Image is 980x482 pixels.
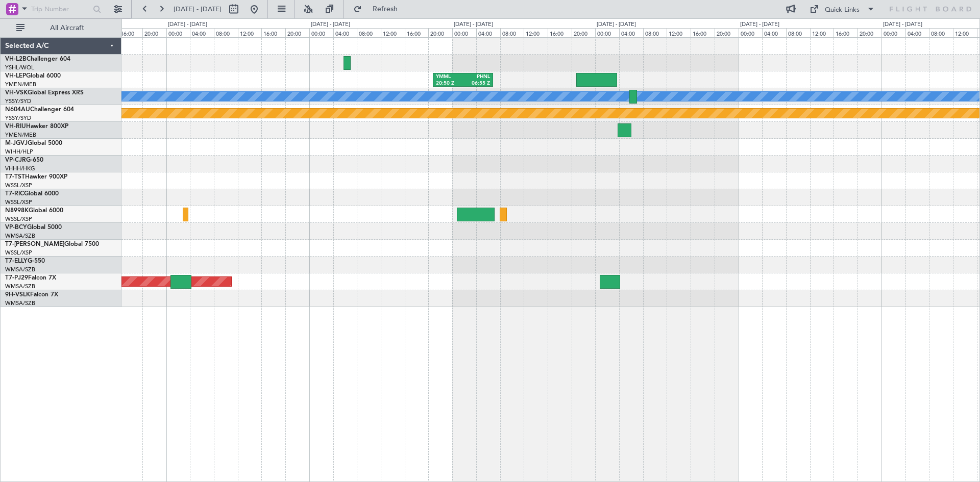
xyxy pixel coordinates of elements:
a: T7-[PERSON_NAME]Global 7500 [5,241,99,247]
a: WSSL/XSP [5,198,32,206]
span: VP-BCY [5,224,27,231]
a: M-JGVJGlobal 5000 [5,140,62,146]
div: 04:00 [190,28,214,37]
a: 9H-VSLKFalcon 7X [5,292,58,298]
div: 16:00 [118,28,142,37]
div: [DATE] - [DATE] [740,20,779,29]
div: 12:00 [381,28,405,37]
div: 04:00 [905,28,929,37]
div: [DATE] - [DATE] [883,20,922,29]
div: 04:00 [333,28,357,37]
button: Refresh [349,1,410,17]
a: VH-L2BChallenger 604 [5,56,70,62]
input: Trip Number [31,2,90,17]
span: [DATE] - [DATE] [174,5,222,14]
a: N604AUChallenger 604 [5,107,74,113]
div: 08:00 [500,28,524,37]
div: 12:00 [524,28,548,37]
div: 00:00 [595,28,619,37]
a: N8998KGlobal 6000 [5,208,63,214]
div: 20:00 [285,28,309,37]
div: YMML [436,73,463,81]
a: WSSL/XSP [5,249,32,257]
a: YSSY/SYD [5,97,31,105]
a: WIHH/HLP [5,148,33,156]
button: Quick Links [804,1,880,17]
span: T7-ELLY [5,258,28,264]
div: 12:00 [953,28,977,37]
div: 12:00 [667,28,691,37]
div: [DATE] - [DATE] [168,20,207,29]
div: 08:00 [929,28,953,37]
a: WSSL/XSP [5,215,32,223]
div: 20:00 [857,28,881,37]
div: 20:50 Z [436,80,463,87]
div: 00:00 [166,28,190,37]
span: M-JGVJ [5,140,28,146]
span: T7-[PERSON_NAME] [5,241,64,247]
div: 16:00 [261,28,285,37]
div: 08:00 [214,28,238,37]
a: WMSA/SZB [5,266,35,273]
div: 04:00 [476,28,500,37]
div: 00:00 [881,28,905,37]
div: 00:00 [309,28,333,37]
a: VH-VSKGlobal Express XRS [5,90,84,96]
a: VHHH/HKG [5,165,35,172]
span: T7-RIC [5,191,24,197]
a: VP-BCYGlobal 5000 [5,224,62,231]
div: 00:00 [739,28,763,37]
div: 20:00 [142,28,166,37]
a: WSSL/XSP [5,182,32,189]
a: WMSA/SZB [5,283,35,290]
span: All Aircraft [27,24,108,32]
span: VH-RIU [5,123,26,130]
div: 00:00 [452,28,476,37]
a: YSSY/SYD [5,114,31,122]
a: VP-CJRG-650 [5,157,43,163]
span: T7-PJ29 [5,275,28,281]
div: [DATE] - [DATE] [311,20,350,29]
div: [DATE] - [DATE] [454,20,493,29]
div: 16:00 [405,28,429,37]
a: YMEN/MEB [5,81,36,88]
div: Quick Links [825,5,860,15]
span: VH-L2B [5,56,27,62]
div: 06:55 Z [463,80,490,87]
div: 04:00 [762,28,786,37]
div: 20:00 [572,28,596,37]
a: WMSA/SZB [5,299,35,307]
a: WMSA/SZB [5,232,35,240]
div: 12:00 [810,28,834,37]
span: VP-CJR [5,157,26,163]
div: 16:00 [548,28,572,37]
span: T7-TST [5,174,25,180]
a: T7-RICGlobal 6000 [5,191,59,197]
a: T7-PJ29Falcon 7X [5,275,56,281]
span: Refresh [364,6,407,13]
div: 08:00 [643,28,667,37]
a: YSHL/WOL [5,64,34,71]
div: 08:00 [786,28,810,37]
a: YMEN/MEB [5,131,36,139]
span: 9H-VSLK [5,292,30,298]
a: T7-TSTHawker 900XP [5,174,67,180]
div: 20:00 [428,28,452,37]
div: PHNL [463,73,490,81]
span: N8998K [5,208,29,214]
a: T7-ELLYG-550 [5,258,45,264]
span: VH-LEP [5,73,26,79]
div: 16:00 [834,28,857,37]
div: 04:00 [619,28,643,37]
div: 20:00 [715,28,739,37]
a: VH-LEPGlobal 6000 [5,73,61,79]
div: 16:00 [691,28,715,37]
span: VH-VSK [5,90,28,96]
div: 12:00 [238,28,262,37]
button: All Aircraft [11,20,111,36]
div: 08:00 [357,28,381,37]
div: [DATE] - [DATE] [597,20,636,29]
a: VH-RIUHawker 800XP [5,123,68,130]
span: N604AU [5,107,30,113]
